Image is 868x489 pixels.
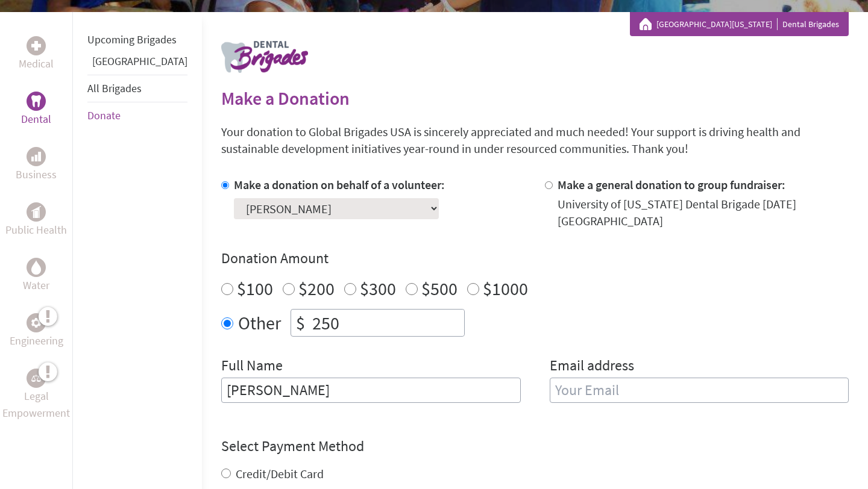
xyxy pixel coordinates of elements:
a: BusinessBusiness [16,147,57,183]
img: Business [31,152,41,161]
a: WaterWater [23,258,49,294]
input: Enter Full Name [221,378,521,403]
a: Public HealthPublic Health [5,202,67,238]
div: Dental Brigades [640,18,839,30]
label: Email address [550,356,634,378]
div: University of [US_STATE] Dental Brigade [DATE] [GEOGRAPHIC_DATA] [558,196,849,229]
a: All Brigades [87,81,142,95]
a: EngineeringEngineering [10,313,63,349]
li: All Brigades [87,75,187,102]
div: Medical [27,36,46,55]
a: Upcoming Brigades [87,33,177,46]
li: Upcoming Brigades [87,26,187,53]
img: Legal Empowerment [31,375,41,382]
p: Public Health [5,222,67,238]
a: DentalDental [21,92,51,128]
div: Public Health [27,202,46,222]
label: Make a general donation to group fundraiser: [558,177,785,192]
img: Medical [31,41,41,51]
h4: Select Payment Method [221,437,849,456]
p: Your donation to Global Brigades USA is sincerely appreciated and much needed! Your support is dr... [221,123,849,157]
input: Your Email [550,378,849,403]
a: [GEOGRAPHIC_DATA][US_STATE] [656,18,778,30]
li: Guatemala [87,53,187,75]
div: Dental [27,92,46,111]
label: $300 [360,277,396,300]
div: Business [27,147,46,166]
label: $500 [421,277,458,300]
img: Water [31,260,41,274]
li: Donate [87,102,187,129]
label: $100 [237,277,273,300]
img: logo-dental.png [221,41,308,73]
div: Engineering [27,313,46,332]
img: Engineering [31,318,41,328]
div: Water [27,258,46,277]
label: Credit/Debit Card [236,466,324,481]
label: Make a donation on behalf of a volunteer: [234,177,445,192]
p: Business [16,166,57,183]
p: Engineering [10,332,63,349]
p: Water [23,277,49,294]
label: Full Name [221,356,283,378]
div: $ [291,310,310,336]
label: Other [238,309,281,337]
p: Dental [21,111,51,128]
a: Legal EmpowermentLegal Empowerment [2,369,70,422]
label: $1000 [483,277,528,300]
img: Public Health [31,206,41,218]
a: MedicalMedical [19,36,54,72]
a: Donate [87,108,121,122]
p: Legal Empowerment [2,388,70,422]
a: [GEOGRAPHIC_DATA] [92,54,187,68]
input: Enter Amount [310,310,464,336]
label: $200 [298,277,335,300]
h4: Donation Amount [221,249,849,268]
img: Dental [31,95,41,107]
p: Medical [19,55,54,72]
div: Legal Empowerment [27,369,46,388]
h2: Make a Donation [221,87,849,109]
